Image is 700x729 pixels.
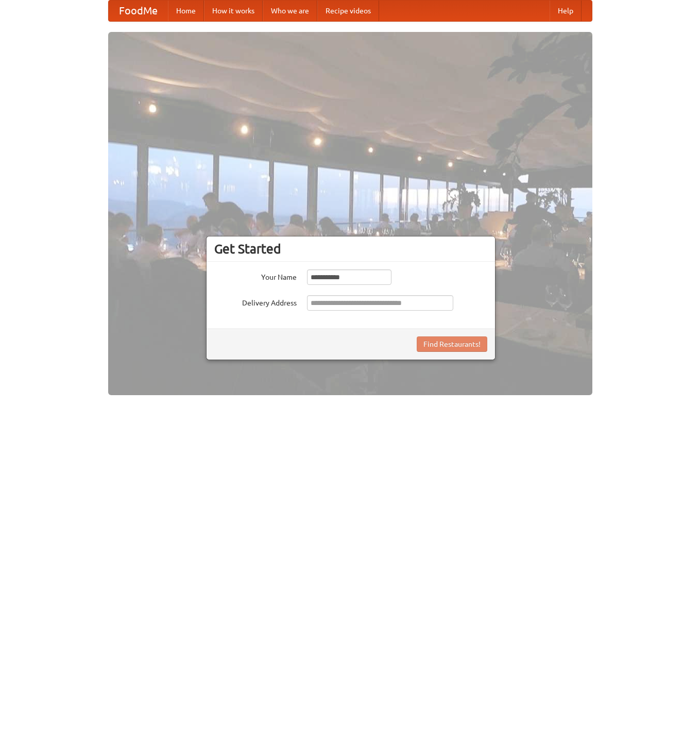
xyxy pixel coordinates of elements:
[417,336,487,352] button: Find Restaurants!
[214,295,297,308] label: Delivery Address
[214,269,297,282] label: Your Name
[317,1,379,21] a: Recipe videos
[214,241,487,257] h3: Get Started
[263,1,317,21] a: Who we are
[204,1,263,21] a: How it works
[168,1,204,21] a: Home
[550,1,582,21] a: Help
[109,1,168,21] a: FoodMe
